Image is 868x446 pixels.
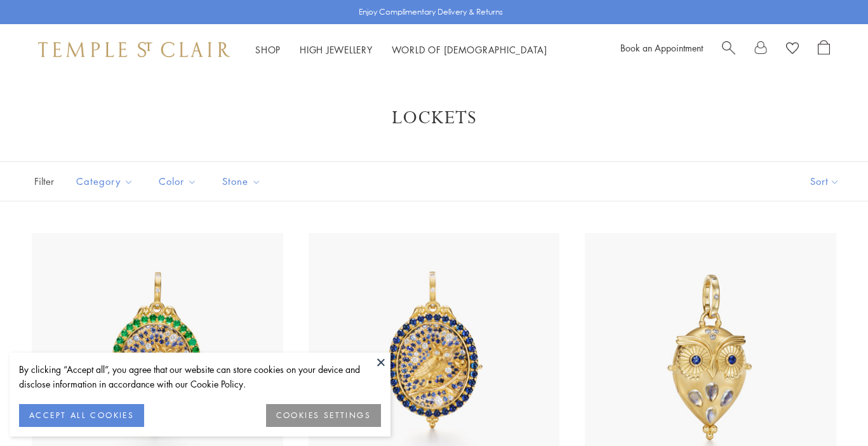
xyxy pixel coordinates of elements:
a: View Wishlist [786,40,799,59]
img: Temple St. Clair [38,42,230,57]
a: World of [DEMOGRAPHIC_DATA]World of [DEMOGRAPHIC_DATA] [392,43,547,56]
button: COOKIES SETTINGS [266,404,381,427]
span: Color [152,173,206,189]
p: Enjoy Complimentary Delivery & Returns [359,6,503,18]
button: Stone [213,167,270,196]
button: Category [67,167,143,196]
h1: Lockets [51,107,817,130]
button: ACCEPT ALL COOKIES [19,404,144,427]
button: Show sort by [782,162,868,201]
a: Search [722,40,735,59]
a: ShopShop [255,43,281,56]
a: High JewelleryHigh Jewellery [300,43,373,56]
span: Category [70,173,143,189]
div: By clicking “Accept all”, you agree that our website can store cookies on your device and disclos... [19,362,381,391]
nav: Main navigation [255,42,547,58]
a: Book an Appointment [620,41,703,54]
button: Color [149,167,206,196]
iframe: Gorgias live chat messenger [805,386,855,433]
span: Stone [216,173,270,189]
a: Open Shopping Bag [818,40,830,59]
